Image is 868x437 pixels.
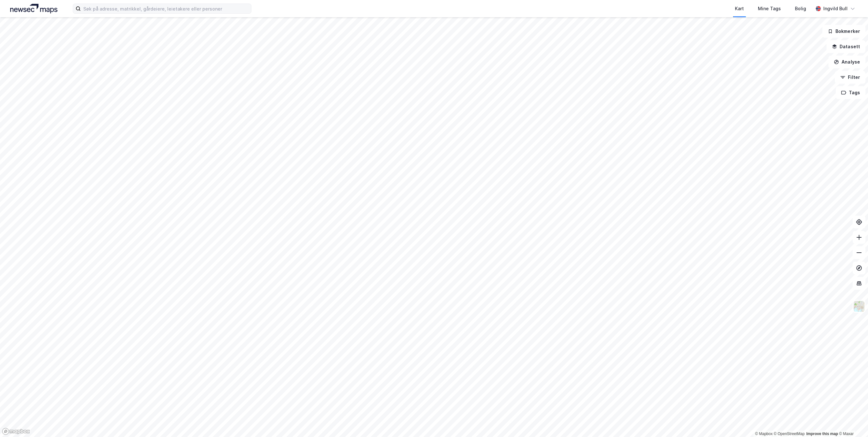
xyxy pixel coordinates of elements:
[758,5,781,12] div: Mine Tags
[81,4,251,13] input: Søk på adresse, matrikkel, gårdeiere, leietakere eller personer
[836,406,868,437] iframe: Chat Widget
[10,4,57,13] img: logo.a4113a55bc3d86da70a041830d287a7e.svg
[823,5,848,12] div: Ingvild Bull
[795,5,806,12] div: Bolig
[836,406,868,437] div: Kontrollprogram for chat
[735,5,744,12] div: Kart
